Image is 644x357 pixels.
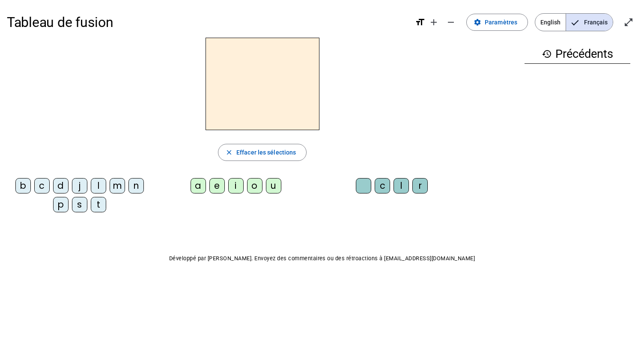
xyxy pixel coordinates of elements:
[466,14,528,31] button: Paramètres
[566,14,613,31] span: Français
[91,178,106,193] div: l
[412,178,428,193] div: r
[425,14,442,31] button: Augmenter la taille de la police
[236,147,296,158] span: Effacer les sélections
[7,253,637,264] p: Développé par [PERSON_NAME]. Envoyez des commentaires ou des rétroactions à [EMAIL_ADDRESS][DOMAI...
[375,178,390,193] div: c
[128,178,144,193] div: n
[474,18,481,26] mat-icon: settings
[91,197,106,212] div: t
[266,178,281,193] div: u
[623,17,634,27] mat-icon: open_in_full
[7,9,408,36] h1: Tableau de fusion
[34,178,50,193] div: c
[525,45,630,64] h3: Précédents
[485,17,517,27] span: Paramètres
[15,178,31,193] div: b
[225,149,233,156] mat-icon: close
[191,178,206,193] div: a
[429,17,439,27] mat-icon: add
[72,178,87,193] div: j
[620,14,637,31] button: Entrer en plein écran
[218,144,307,161] button: Effacer les sélections
[442,14,459,31] button: Diminuer la taille de la police
[247,178,262,193] div: o
[72,197,87,212] div: s
[228,178,244,193] div: i
[446,17,456,27] mat-icon: remove
[542,49,552,59] mat-icon: history
[110,178,125,193] div: m
[53,178,69,193] div: d
[394,178,409,193] div: l
[415,17,425,27] mat-icon: format_size
[535,14,566,31] span: English
[535,13,613,31] mat-button-toggle-group: Language selection
[209,178,225,193] div: e
[53,197,69,212] div: p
